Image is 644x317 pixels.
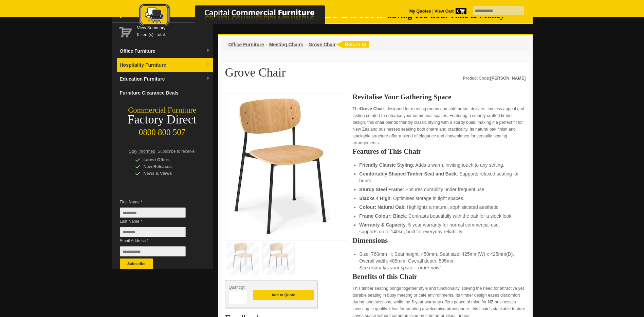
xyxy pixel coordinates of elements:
a: Meeting Chairs [269,42,303,47]
li: › [266,41,268,48]
strong: Comfortably Shaped Timber Seat and Back [359,171,457,177]
div: Latest Offers [135,156,200,163]
img: dropdown [206,63,210,67]
li: : 5-year warranty for normal commercial use, supports up to 140kg, built for everyday reliability. [359,221,519,235]
strong: Warranty & Capacity [359,222,405,228]
a: View Cart0 [433,9,466,14]
div: News & Views [135,170,200,177]
span: Subscribe to receive: [158,149,196,154]
h2: Features of This Chair [352,148,526,155]
h1: Grove Chair [225,66,526,83]
strong: Grove Chair [360,106,384,111]
em: See how it fits your space—order now! [359,265,441,270]
div: 0800 800 507 [112,124,213,137]
input: Email Address * [120,246,186,256]
img: Capital Commercial Furniture Logo [120,3,358,28]
h2: Benefits of this Chair [352,273,526,280]
li: : Optimises storage in tight spaces. [359,195,519,202]
img: dropdown [206,77,210,81]
img: dropdown [206,49,210,53]
div: Product Code: [463,75,526,82]
strong: View Cart [435,9,466,14]
img: Grove Chair – natural oak café chair with steel frame for NZ businesses. [229,97,331,235]
span: 0 [456,8,466,14]
strong: Sturdy Steel Frame [359,187,403,192]
img: return to [336,41,369,48]
a: My Quotes [409,9,431,14]
span: Stay Informed [129,149,155,154]
strong: Stacks 4 High [359,196,390,201]
strong: Friendly Classic Styling [359,162,413,168]
a: Hospitality Furnituredropdown [117,58,213,72]
span: Email Address * [120,237,196,244]
li: : Ensures durability under frequent use. [359,186,519,193]
div: Commercial Furniture [112,105,213,115]
li: Size: 760mm H; Seat height: 450mm, Seat size: 425mm(W) x 425mm(D), Overall width: 485mm, Overall ... [359,251,519,271]
li: : Highlights a natural, sophisticated aesthetic. [359,204,519,211]
input: Last Name * [120,227,186,237]
div: Factory Direct [112,115,213,124]
a: Education Furnituredropdown [117,72,213,86]
h2: Dimensions [352,237,526,244]
span: Last Name * [120,218,196,225]
div: New Releases [135,163,200,170]
a: Office Furniture [228,42,264,47]
a: Capital Commercial Furniture Logo [120,3,358,30]
p: The , designed for meeting rooms and café areas, delivers timeless appeal and lasting comfort to ... [352,105,526,146]
h2: Revitalise Your Gathering Space [352,94,526,100]
li: : Supports relaxed seating for hours. [359,170,519,184]
a: Furniture Clearance Deals [117,86,213,100]
a: Office Furnituredropdown [117,44,213,58]
span: First Name * [120,199,196,205]
a: Grove Chair [309,42,336,47]
button: Add to Quote [253,290,314,300]
button: Subscribe [120,258,153,269]
strong: [PERSON_NAME] [490,76,526,81]
span: Quantity: [229,285,245,290]
li: : Adds a warm, inviting touch to any setting. [359,162,519,168]
strong: Colour: Natural Oak [359,204,404,210]
input: First Name * [120,207,186,218]
strong: Frame Colour: Black [359,213,406,219]
li: › [305,41,307,48]
li: : Contrasts beautifully with the oak for a sleek look. [359,213,519,219]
